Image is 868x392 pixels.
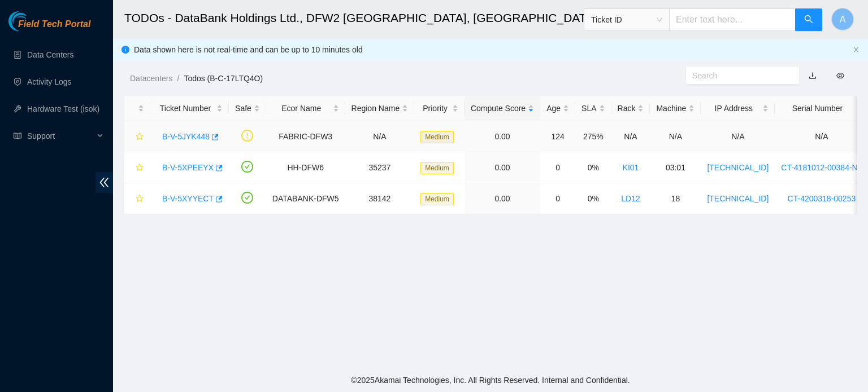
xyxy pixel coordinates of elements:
span: double-left [96,172,113,193]
td: N/A [611,121,650,152]
button: download [800,67,825,85]
td: 03:01 [650,152,701,183]
span: Medium [420,131,454,143]
td: 0 [540,152,575,183]
button: close [853,46,860,54]
a: Akamai TechnologiesField Tech Portal [8,20,90,35]
td: N/A [650,121,701,152]
td: DATABANK-DFW5 [266,183,345,214]
span: star [136,133,144,142]
a: B-V-5XPEEYX [162,163,214,172]
button: star [131,158,144,177]
td: HH-DFW6 [266,152,345,183]
td: 35237 [345,152,415,183]
span: check-circle [241,161,253,173]
a: download [809,71,817,80]
a: Hardware Test (isok) [27,104,99,113]
a: LD12 [621,194,640,203]
span: Ticket ID [591,11,662,28]
a: B-V-5XYYECT [162,194,214,203]
span: Field Tech Portal [18,19,90,30]
a: B-V-5JYK448 [162,132,210,141]
td: 0.00 [465,183,540,214]
button: A [831,8,854,30]
a: [TECHNICAL_ID] [707,194,769,203]
td: N/A [701,121,775,152]
button: star [131,190,144,208]
footer: © 2025 Akamai Technologies, Inc. All Rights Reserved. Internal and Confidential. [113,368,868,392]
img: Akamai Technologies [8,11,57,31]
td: 275% [575,121,611,152]
td: 38142 [345,183,415,214]
span: A [840,12,846,27]
td: FABRIC-DFW3 [266,121,345,152]
td: 18 [650,183,701,214]
span: check-circle [241,192,253,204]
span: close [853,46,860,53]
input: Enter text here... [669,8,796,31]
span: read [14,132,21,140]
a: Datacenters [130,74,172,83]
span: search [804,15,813,25]
a: KI01 [623,163,639,172]
input: Search [692,69,784,82]
td: N/A [775,121,868,152]
span: Medium [420,193,454,205]
span: eye [836,72,844,80]
a: Todos (B-C-17LTQ4O) [184,74,263,83]
a: CT-4200318-00253 [788,194,856,203]
td: 0% [575,183,611,214]
a: Data Centers [27,50,73,59]
button: search [795,8,822,31]
td: 0.00 [465,121,540,152]
td: 0% [575,152,611,183]
a: Activity Logs [27,77,72,86]
span: Medium [420,162,454,174]
button: star [131,127,144,146]
span: star [136,195,144,204]
td: 0.00 [465,152,540,183]
span: exclamation-circle [241,130,253,142]
span: star [136,164,144,173]
span: Support [27,125,94,147]
a: CT-4181012-00384-N1 [781,163,862,172]
td: 124 [540,121,575,152]
td: N/A [345,121,415,152]
span: / [177,74,179,83]
td: 0 [540,183,575,214]
a: [TECHNICAL_ID] [707,163,769,172]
